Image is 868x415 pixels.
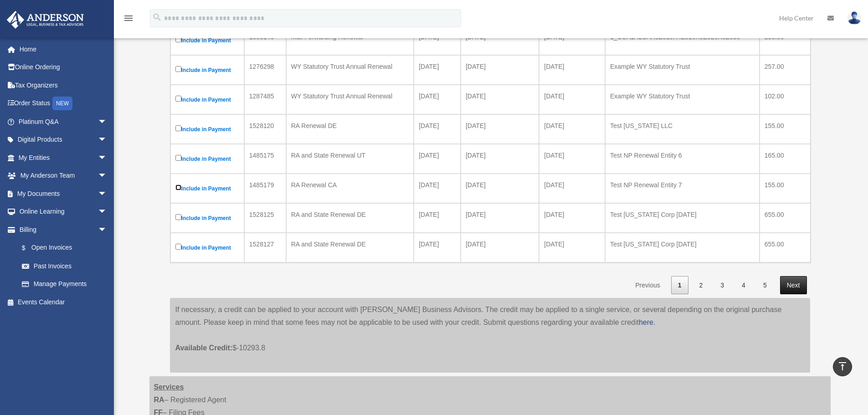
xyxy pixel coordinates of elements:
label: Include in Payment [175,94,239,105]
td: [DATE] [414,233,461,262]
a: 3 [714,276,731,295]
div: RA and State Renewal DE [291,208,409,221]
td: 257.00 [760,55,811,85]
td: 1528120 [244,114,286,144]
label: Include in Payment [175,123,239,135]
span: arrow_drop_down [98,149,116,167]
a: 1 [671,276,688,295]
input: Include in Payment [175,155,181,161]
a: Home [6,40,121,58]
a: here. [639,318,655,326]
td: 1528125 [244,203,286,233]
span: arrow_drop_down [98,113,116,131]
a: 2 [693,276,710,295]
span: Available Credit: [175,344,233,352]
td: 1276298 [244,55,286,85]
td: 655.00 [760,233,811,262]
label: Include in Payment [175,183,239,194]
td: [DATE] [539,85,605,114]
td: 1_CCA1ALCAX3Z010X4Z010X5Z020X6Z050 [605,26,760,55]
a: Next [780,276,807,295]
td: [DATE] [414,203,461,233]
input: Include in Payment [175,36,181,42]
label: Include in Payment [175,153,239,164]
div: RA and State Renewal DE [291,238,409,251]
td: [DATE] [461,144,539,174]
a: Tax Organizers [6,76,121,94]
td: [DATE] [414,144,461,174]
td: 1805146 [244,26,286,55]
td: [DATE] [461,26,539,55]
span: arrow_drop_down [98,184,116,203]
span: arrow_drop_down [98,167,116,185]
a: Billingarrow_drop_down [6,220,116,239]
td: 1485175 [244,144,286,174]
input: Include in Payment [175,125,181,131]
td: Test [US_STATE] LLC [605,114,760,144]
a: Online Learningarrow_drop_down [6,203,121,221]
td: Example WY Statutory Trust [605,85,760,114]
img: User Pic [847,11,861,25]
td: 1287485 [244,85,286,114]
a: $Open Invoices [13,239,112,257]
input: Include in Payment [175,96,181,102]
td: 250.00 [760,26,811,55]
p: $-10293.8 [175,329,805,354]
td: Test [US_STATE] Corp [DATE] [605,203,760,233]
td: [DATE] [414,114,461,144]
a: menu [123,16,134,24]
a: 4 [735,276,752,295]
td: [DATE] [414,26,461,55]
a: Past Invoices [13,257,116,275]
td: [DATE] [414,174,461,203]
a: Order StatusNEW [6,94,121,113]
i: menu [123,13,134,24]
td: [DATE] [414,55,461,85]
span: arrow_drop_down [98,131,116,149]
div: If necessary, a credit can be applied to your account with [PERSON_NAME] Business Advisors. The c... [170,298,810,373]
td: 102.00 [760,85,811,114]
input: Include in Payment [175,244,181,250]
td: [DATE] [461,114,539,144]
i: search [152,12,162,22]
a: Events Calendar [6,293,121,311]
a: My Anderson Teamarrow_drop_down [6,167,121,185]
td: Test NP Renewal Entity 6 [605,144,760,174]
a: My Entitiesarrow_drop_down [6,149,121,167]
div: RA Renewal CA [291,179,409,191]
div: RA and State Renewal UT [291,149,409,162]
a: 5 [756,276,774,295]
td: [DATE] [539,233,605,262]
a: Online Ordering [6,58,121,77]
td: [DATE] [414,85,461,114]
td: Example WY Statutory Trust [605,55,760,85]
div: WY Statutory Trust Annual Renewal [291,90,409,102]
td: [DATE] [539,26,605,55]
label: Include in Payment [175,35,239,46]
label: Include in Payment [175,242,239,253]
td: [DATE] [461,85,539,114]
td: 155.00 [760,114,811,144]
td: [DATE] [539,114,605,144]
img: Anderson Advisors Platinum Portal [4,11,87,29]
td: [DATE] [539,174,605,203]
td: Test [US_STATE] Corp [DATE] [605,233,760,262]
td: Test NP Renewal Entity 7 [605,174,760,203]
td: [DATE] [461,233,539,262]
td: [DATE] [461,55,539,85]
td: 655.00 [760,203,811,233]
a: My Documentsarrow_drop_down [6,184,121,203]
a: Manage Payments [13,275,116,293]
span: arrow_drop_down [98,203,116,221]
div: NEW [52,97,72,110]
td: [DATE] [539,203,605,233]
i: vertical_align_top [837,361,848,372]
a: Previous [628,276,667,295]
span: arrow_drop_down [98,220,116,239]
strong: Services [154,383,184,391]
td: 165.00 [760,144,811,174]
td: 1528127 [244,233,286,262]
td: [DATE] [539,55,605,85]
td: [DATE] [461,203,539,233]
td: 1485179 [244,174,286,203]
